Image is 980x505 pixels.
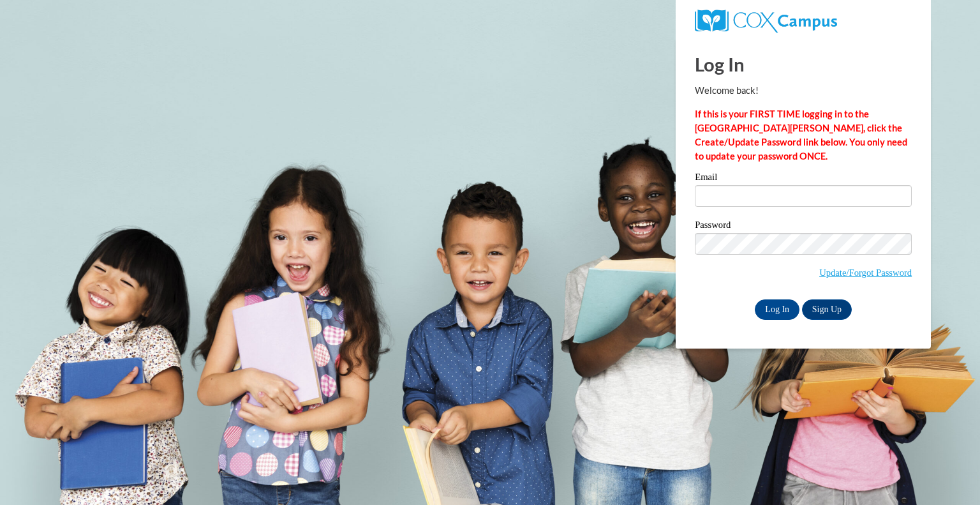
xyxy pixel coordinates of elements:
a: Update/Forgot Password [819,268,912,278]
input: Log In [755,299,799,320]
h1: Log In [695,51,912,77]
a: Sign Up [802,299,852,320]
label: Password [695,220,912,233]
img: COX Campus [695,10,837,33]
a: COX Campus [695,15,837,26]
p: Welcome back! [695,84,912,98]
strong: If this is your FIRST TIME logging in to the [GEOGRAPHIC_DATA][PERSON_NAME], click the Create/Upd... [695,109,907,162]
label: Email [695,172,912,185]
